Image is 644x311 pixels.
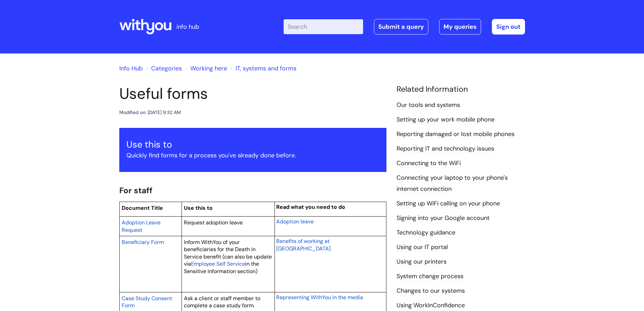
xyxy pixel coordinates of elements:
[119,64,143,72] a: Info Hub
[397,145,494,153] a: Reporting IT and technology issues
[276,203,345,210] span: Read what you need to do
[122,294,172,310] a: Case Study Consent Form
[276,293,363,301] a: Representing WithYou in the media
[397,130,515,139] a: Reporting damaged or lost mobile phones
[122,204,163,212] span: Document Title
[439,19,481,35] a: My queries
[122,219,161,234] span: Adoption Leave Request
[184,219,243,226] span: Request adoption leave
[276,217,314,225] a: Adoption leave
[397,214,490,223] a: Signing into your Google account
[144,63,182,74] li: Solution home
[119,85,386,103] h1: Useful forms
[122,239,164,246] span: Beneficiary Form
[126,139,379,150] h3: Use this to
[397,85,525,94] h4: Related Information
[151,64,182,72] a: Categories
[397,101,460,110] a: Our tools and systems
[284,19,363,34] input: Search
[184,204,213,212] span: Use this to
[229,63,296,74] li: IT, systems and forms
[397,243,448,252] a: Using our IT portal
[126,150,379,161] p: Quickly find forms for a process you've already done before.
[191,260,245,268] a: Employee Self Service
[276,218,314,225] span: Adoption leave
[184,295,260,309] span: Ask a client or staff member to complete a case study form.
[236,64,296,72] a: IT, systems and forms
[276,237,331,252] a: Benefits of working at [GEOGRAPHIC_DATA]
[397,228,455,237] a: Technology guidance
[397,115,495,124] a: Setting up your work mobile phone
[397,272,463,281] a: System change process
[374,19,428,35] a: Submit a query
[122,295,172,309] span: Case Study Consent Form
[276,238,331,252] span: Benefits of working at [GEOGRAPHIC_DATA]
[190,64,227,72] a: Working here
[276,294,363,301] span: Representing WithYou in the media
[191,260,245,267] span: Employee Self Service
[184,239,272,268] span: Inform WithYou of your beneficiaries for the Death in Service benefit (can also be update via
[397,287,465,295] a: Changes to our systems
[122,238,164,246] a: Beneficiary Form
[119,185,152,196] span: For staff
[397,258,447,266] a: Using our printers
[184,260,259,275] span: in the Sensitive Information section)
[397,301,465,310] a: Using WorkInConfidence
[397,199,500,208] a: Setting up WiFi calling on your phone
[176,21,199,32] p: info hub
[397,159,461,168] a: Connecting to the WiFi
[122,218,161,234] a: Adoption Leave Request
[492,19,525,35] a: Sign out
[397,174,508,193] a: Connecting your laptop to your phone's internet connection
[284,19,525,35] div: | -
[119,108,181,117] div: Modified on: [DATE] 9:32 AM
[184,63,227,74] li: Working here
